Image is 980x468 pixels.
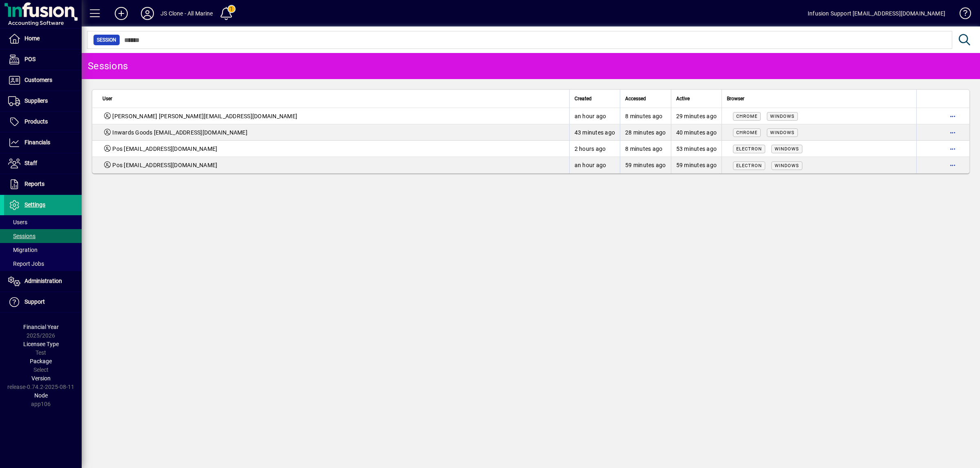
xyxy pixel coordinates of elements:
[34,392,48,399] span: Node
[112,145,217,153] span: Pos [EMAIL_ADDRESS][DOMAIN_NAME]
[8,260,44,267] span: Report Jobs
[24,77,52,83] span: Customers
[4,132,82,153] a: Financials
[727,94,744,103] span: Browser
[112,161,217,169] span: Pos [EMAIL_ADDRESS][DOMAIN_NAME]
[727,112,911,120] div: Mozilla/5.0 (Windows NT 10.0; Win64; x64) AppleWebKit/537.36 (KHTML, like Gecko) Chrome/139.0.0.0...
[620,124,671,141] td: 28 minutes ago
[24,97,48,104] span: Suppliers
[770,114,795,119] span: Windows
[736,146,762,152] span: Electron
[775,163,799,168] span: Windows
[4,70,82,91] a: Customers
[4,91,82,111] a: Suppliers
[4,49,82,70] a: POS
[727,128,911,137] div: Mozilla/5.0 (Windows NT 10.0; Win64; x64) AppleWebKit/537.36 (KHTML, like Gecko) Chrome/139.0.0.0...
[112,128,247,137] span: Inwards Goods [EMAIL_ADDRESS][DOMAIN_NAME]
[946,110,959,123] button: More options
[4,215,82,229] a: Users
[24,139,50,146] span: Financials
[4,271,82,291] a: Administration
[569,108,620,124] td: an hour ago
[775,146,799,152] span: Windows
[31,375,51,382] span: Version
[23,324,59,330] span: Financial Year
[946,126,959,139] button: More options
[569,141,620,157] td: 2 hours ago
[88,60,128,73] div: Sessions
[4,153,82,174] a: Staff
[4,257,82,271] a: Report Jobs
[620,157,671,173] td: 59 minutes ago
[24,298,45,305] span: Support
[736,130,757,135] span: Chrome
[24,201,45,208] span: Settings
[676,94,690,103] span: Active
[671,141,722,157] td: 53 minutes ago
[108,6,134,21] button: Add
[8,247,38,253] span: Migration
[4,29,82,49] a: Home
[946,142,959,155] button: More options
[24,278,62,284] span: Administration
[24,118,48,125] span: Products
[24,35,40,42] span: Home
[24,160,37,166] span: Staff
[4,292,82,312] a: Support
[160,7,213,20] div: JS Clone - All Marine
[727,161,911,170] div: Mozilla/5.0 (Windows NT 10.0; Win64; x64) AppleWebKit/537.36 (KHTML, like Gecko) infusion-electro...
[23,341,59,347] span: Licensee Type
[770,130,795,135] span: Windows
[727,144,911,153] div: Mozilla/5.0 (Windows NT 10.0; Win64; x64) AppleWebKit/537.36 (KHTML, like Gecko) infusion-electro...
[4,229,82,243] a: Sessions
[134,6,160,21] button: Profile
[620,108,671,124] td: 8 minutes ago
[620,141,671,157] td: 8 minutes ago
[8,219,27,225] span: Users
[4,112,82,132] a: Products
[946,159,959,172] button: More options
[30,358,52,364] span: Package
[569,124,620,141] td: 43 minutes ago
[671,157,722,173] td: 59 minutes ago
[4,174,82,194] a: Reports
[671,124,722,141] td: 40 minutes ago
[24,181,45,187] span: Reports
[953,2,970,28] a: Knowledge Base
[736,163,762,168] span: Electron
[808,7,945,20] div: Infusion Support [EMAIL_ADDRESS][DOMAIN_NAME]
[8,233,36,239] span: Sessions
[625,94,646,103] span: Accessed
[575,94,592,103] span: Created
[569,157,620,173] td: an hour ago
[24,56,36,62] span: POS
[112,112,297,120] span: [PERSON_NAME] [PERSON_NAME][EMAIL_ADDRESS][DOMAIN_NAME]
[97,36,116,44] span: Session
[736,114,757,119] span: Chrome
[671,108,722,124] td: 29 minutes ago
[102,94,112,103] span: User
[4,243,82,257] a: Migration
